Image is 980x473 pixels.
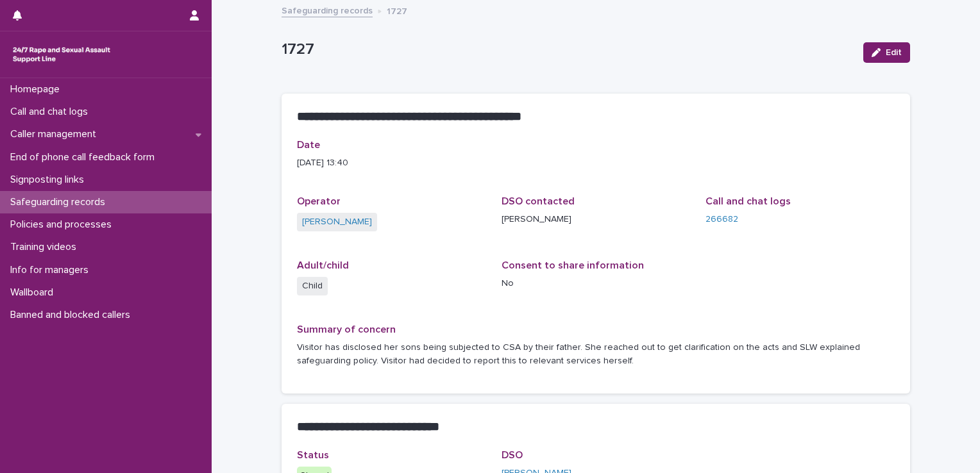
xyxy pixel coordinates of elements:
a: 266682 [705,213,738,226]
span: DSO contacted [502,196,575,206]
span: Summary of concern [297,324,396,335]
button: Edit [863,42,910,63]
p: Call and chat logs [5,106,98,118]
span: Edit [886,48,902,57]
p: Info for managers [5,264,99,276]
p: Visitor has disclosed her sons being subjected to CSA by their father. She reached out to get cla... [297,341,895,368]
p: [PERSON_NAME] [502,213,691,226]
span: Child [297,277,328,295]
span: Adult/child [297,260,349,270]
p: Banned and blocked callers [5,309,140,321]
span: DSO [502,450,523,460]
img: rhQMoQhaT3yELyF149Cw [10,42,113,67]
span: Date [297,140,320,150]
p: [DATE] 13:40 [297,156,895,170]
p: Policies and processes [5,219,122,231]
p: Signposting links [5,174,94,186]
p: Wallboard [5,286,63,299]
p: Training videos [5,241,87,253]
a: [PERSON_NAME] [302,215,372,229]
p: Caller management [5,128,106,140]
span: Status [297,450,329,460]
p: 1727 [282,40,853,59]
p: Homepage [5,83,70,95]
p: 1727 [387,3,407,17]
p: No [502,277,691,290]
p: End of phone call feedback form [5,151,165,163]
span: Consent to share information [502,260,644,270]
span: Operator [297,196,341,206]
span: Call and chat logs [705,196,791,206]
a: Safeguarding records [282,3,373,17]
p: Safeguarding records [5,196,115,208]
